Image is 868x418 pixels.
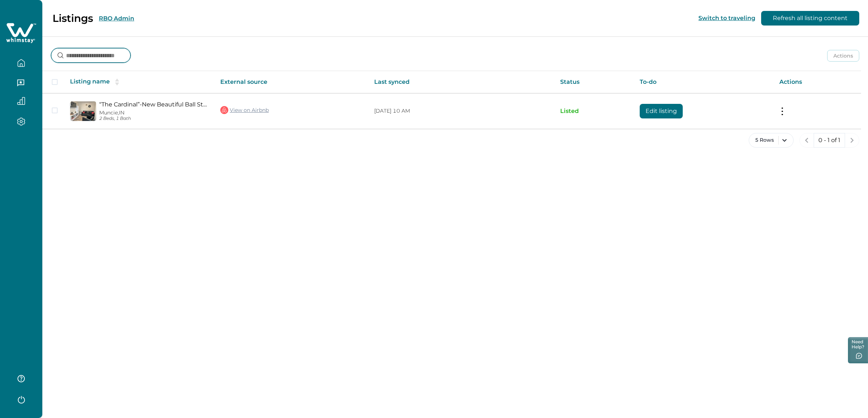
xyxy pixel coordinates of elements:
p: Listed [560,108,628,115]
button: Switch to traveling [698,15,755,22]
p: Listings [53,12,93,24]
button: sorting [110,78,124,86]
th: External source [214,71,368,93]
button: RBO Admin [99,15,134,22]
a: View on Airbnb [220,105,269,115]
a: “The Cardinal”-New Beautiful Ball State House [99,101,209,108]
img: propertyImage_“The Cardinal”-New Beautiful Ball State House [70,101,96,121]
button: Actions [827,50,859,62]
p: Muncie, IN [99,110,209,116]
th: Last synced [368,71,555,93]
th: Actions [774,71,861,93]
button: next page [845,133,859,148]
button: 5 Rows [749,133,794,148]
button: previous page [799,133,814,148]
p: 0 - 1 of 1 [818,137,840,144]
p: [DATE] 10 AM [374,108,549,115]
th: Listing name [64,71,214,93]
th: Status [554,71,633,93]
th: To-do [634,71,774,93]
button: Edit listing [640,104,683,118]
button: Refresh all listing content [761,11,859,26]
p: 2 Beds, 1 Bath [99,116,209,121]
button: 0 - 1 of 1 [814,133,845,148]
